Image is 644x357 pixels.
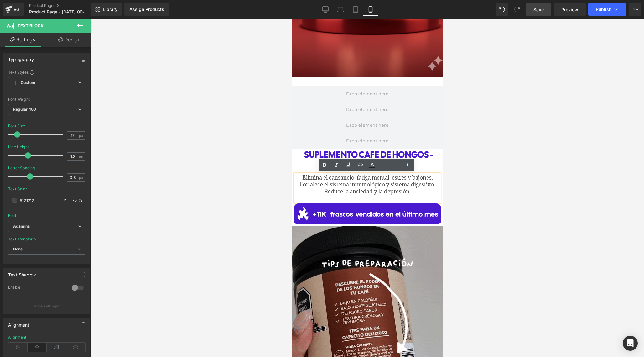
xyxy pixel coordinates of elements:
a: Preview [554,3,586,16]
div: Letter Spacing [8,166,35,170]
div: Font Weight [8,97,85,102]
b: Custom [21,80,35,86]
button: Redo [511,3,523,16]
p: More settings [33,303,58,309]
span: px [79,176,84,180]
span: Product Page - [DATE] 00:32:18 [29,9,89,14]
h2: SUPLEMENTO CAFE DE HONGOS - MUSHROOM COFFEE [3,130,150,154]
div: Alignment [8,335,27,339]
a: New Library [91,3,122,16]
a: Desktop [318,3,333,16]
div: Text Color [8,187,27,191]
div: Line Height [8,145,29,149]
div: Text Styles [8,70,85,75]
input: Color [20,197,60,204]
div: Open Intercom Messenger [623,336,638,351]
span: Save [533,6,544,13]
b: Regular 400 [13,107,36,112]
span: px [79,134,84,138]
b: None [13,247,23,251]
a: Design [47,33,92,47]
div: Font Size [8,124,25,128]
span: Preview [561,6,578,13]
span: Library [103,7,117,12]
button: More settings [4,299,90,313]
div: Text Shadow [8,269,36,277]
span: Publish [596,7,611,12]
i: Adamina [13,224,30,229]
a: Mobile [363,3,378,16]
span: Text Block [18,23,44,28]
a: Laptop [333,3,348,16]
div: v6 [13,5,20,13]
button: Undo [496,3,508,16]
a: Tablet [348,3,363,16]
div: Font [8,213,16,218]
span: em [79,155,84,159]
div: Typography [8,53,34,62]
div: Alignment [8,319,29,328]
div: % [70,195,85,206]
div: Text Transform [8,237,36,241]
span: Elimina el cansancio, fatiga mental, estrés y bajones. Fortalece el sistema inmunológico y sistem... [8,155,143,176]
a: v6 [3,3,24,16]
button: More [629,3,641,16]
div: Enable [8,285,65,291]
a: Product Pages [29,3,101,8]
div: Assign Products [129,7,164,12]
button: Publish [588,3,626,16]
